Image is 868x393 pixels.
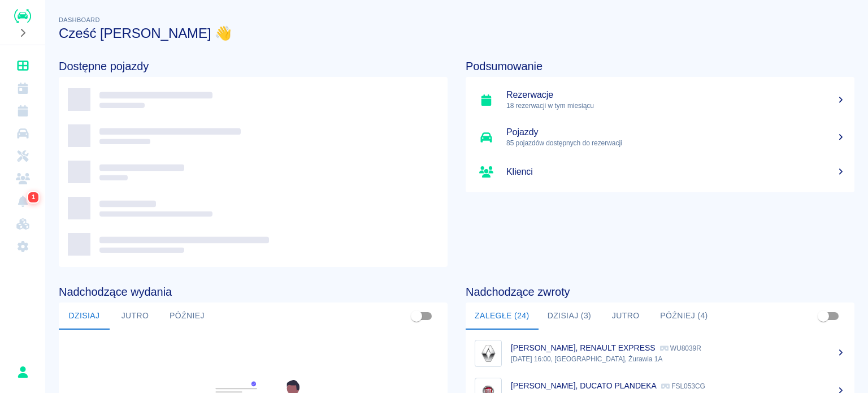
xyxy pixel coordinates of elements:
h4: Nadchodzące zwroty [466,285,854,299]
button: Dzisiaj (3) [539,303,601,330]
a: Image[PERSON_NAME], RENAULT EXPRESS WU8039R[DATE] 16:00, [GEOGRAPHIC_DATA], Żurawia 1A [466,334,854,372]
a: Klienci [5,167,41,190]
button: Dzisiaj [59,303,110,330]
a: Dashboard [5,54,41,77]
p: WU8039R [660,344,701,352]
a: Widget WWW [5,213,41,235]
a: Ustawienia [5,235,41,258]
span: Pokaż przypisane tylko do mnie [406,305,427,327]
p: 85 pojazdów dostępnych do rezerwacji [506,138,845,148]
button: Rozwiń nawigację [14,25,31,40]
a: Serwisy [5,145,41,167]
a: Flota [5,122,41,145]
span: Dashboard [59,16,100,23]
button: Jutro [110,303,160,330]
a: Rezerwacje18 rezerwacji w tym miesiącu [466,81,854,119]
a: Klienci [466,156,854,188]
button: Rafał Płaza [11,360,34,384]
h4: Podsumowanie [466,59,854,73]
img: Renthelp [14,9,31,23]
p: [PERSON_NAME], RENAULT EXPRESS [511,343,656,352]
h4: Dostępne pojazdy [59,59,448,73]
p: FSL053CG [661,382,705,390]
button: Zaległe (24) [466,303,539,330]
h3: Cześć [PERSON_NAME] 👋 [59,25,854,41]
p: 18 rezerwacji w tym miesiącu [506,101,845,111]
p: [DATE] 16:00, [GEOGRAPHIC_DATA], Żurawia 1A [511,354,845,364]
span: Pokaż przypisane tylko do mnie [813,305,834,327]
a: Powiadomienia [5,190,41,213]
a: Pojazdy85 pojazdów dostępnych do rezerwacji [466,119,854,156]
a: Rezerwacje [5,100,41,122]
img: Image [478,343,499,364]
a: Kalendarz [5,77,41,100]
h5: Pojazdy [506,127,845,138]
button: Później (4) [651,303,717,330]
h5: Klienci [506,166,845,178]
button: Jutro [600,303,651,330]
button: Później [160,303,214,330]
h4: Nadchodzące wydania [59,285,448,299]
span: 1 [29,192,37,203]
h5: Rezerwacje [506,89,845,101]
p: [PERSON_NAME], DUCATO PLANDEKA [511,381,657,390]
